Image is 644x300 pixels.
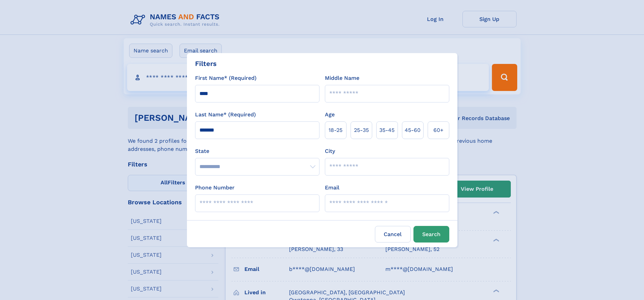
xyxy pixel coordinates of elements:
[405,126,421,134] span: 45‑60
[325,74,359,82] label: Middle Name
[195,111,256,119] label: Last Name* (Required)
[195,184,235,192] label: Phone Number
[325,147,335,155] label: City
[195,147,319,155] label: State
[354,126,369,134] span: 25‑35
[325,111,335,119] label: Age
[375,226,411,243] label: Cancel
[325,184,339,192] label: Email
[195,59,217,69] div: Filters
[195,74,257,82] label: First Name* (Required)
[413,226,449,243] button: Search
[433,126,444,134] span: 60+
[329,126,342,134] span: 18‑25
[379,126,395,134] span: 35‑45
